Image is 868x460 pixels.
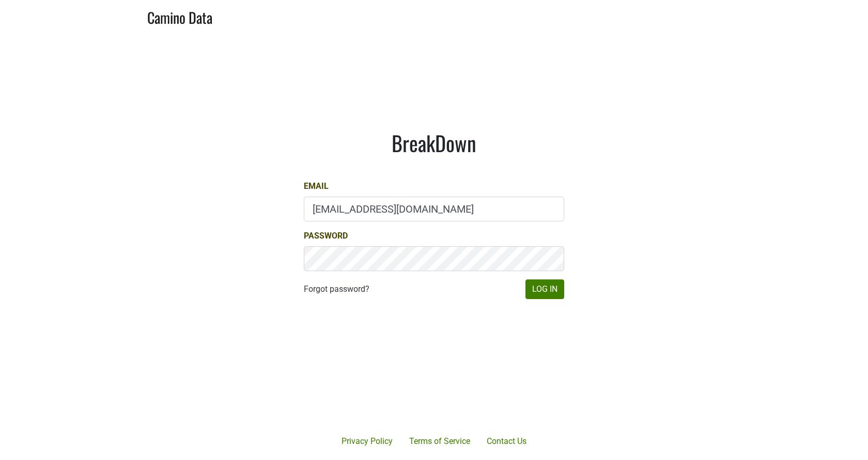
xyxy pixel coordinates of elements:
a: Terms of Service [401,431,478,452]
a: Camino Data [147,4,212,28]
h1: BreakDown [304,130,564,155]
a: Forgot password? [304,283,369,295]
button: Log In [525,279,564,299]
label: Email [304,180,329,192]
a: Privacy Policy [333,431,401,452]
label: Password [304,230,348,242]
a: Contact Us [478,431,535,452]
